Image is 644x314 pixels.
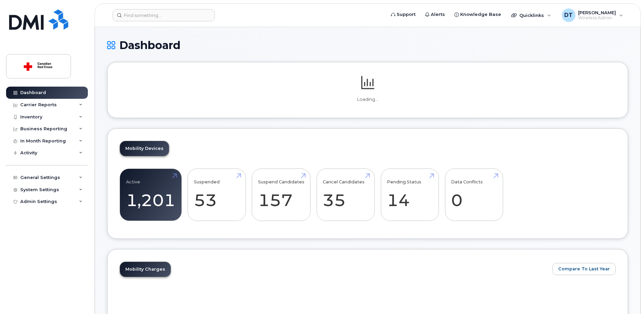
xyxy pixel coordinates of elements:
a: Suspended 53 [194,173,240,217]
button: Compare To Last Year [552,263,616,275]
a: Suspend Candidates 157 [258,173,304,217]
a: Active 1,201 [126,173,175,217]
a: Pending Status 14 [387,173,432,217]
h1: Dashboard [107,39,628,51]
a: Data Conflicts 0 [451,173,497,217]
p: Loading... [120,96,616,103]
span: Compare To Last Year [558,266,610,272]
a: Mobility Devices [120,141,169,156]
a: Cancel Candidates 35 [323,173,368,217]
a: Mobility Charges [120,262,171,277]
